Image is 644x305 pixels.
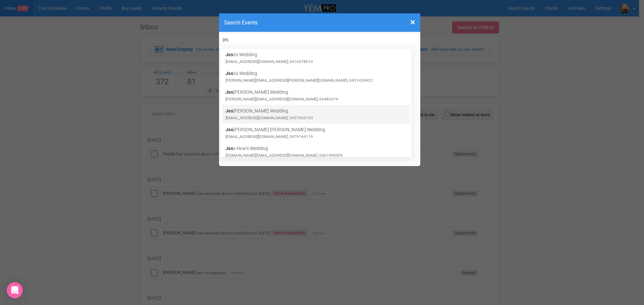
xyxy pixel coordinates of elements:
a: [PERSON_NAME] [PERSON_NAME] Wedding [225,126,407,140]
small: [PERSON_NAME][EMAIL_ADDRESS][PERSON_NAME][DOMAIN_NAME], 0431428422 [225,78,373,83]
span: Jes [225,52,233,57]
span: Jes [225,146,233,151]
small: [EMAIL_ADDRESS][DOMAIN_NAME], 0437662103 [225,116,313,120]
span: Jes [225,108,233,113]
a: s's Wedding [225,51,407,65]
a: [PERSON_NAME] Wedding [225,107,407,121]
span: Jes [225,71,233,76]
span: Jes [225,89,233,95]
input: Search ... [220,33,419,45]
a: s How's Wedding [225,145,407,158]
h4: Search Events [224,18,415,27]
a: s's Wedding [225,70,407,83]
small: [DOMAIN_NAME][EMAIL_ADDRESS][DOMAIN_NAME], 0401990009 [225,153,343,158]
small: [EMAIL_ADDRESS][DOMAIN_NAME], 0416578014 [225,59,313,64]
small: [PERSON_NAME][EMAIL_ADDRESS][DOMAIN_NAME], 04482474 [225,97,338,101]
div: Open Intercom Messenger [7,282,23,298]
a: [PERSON_NAME] Wedding [225,89,407,102]
span: × [410,17,415,28]
small: [EMAIL_ADDRESS][DOMAIN_NAME], 0479144119 [225,134,313,139]
span: Jes [225,127,233,132]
